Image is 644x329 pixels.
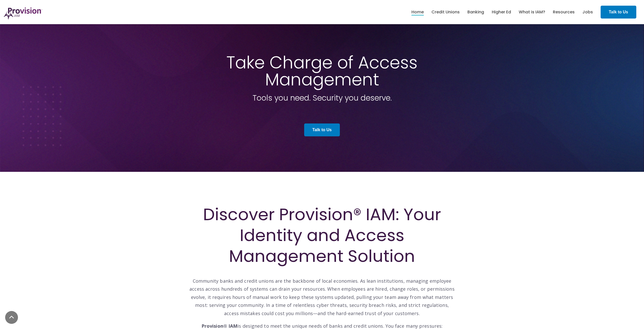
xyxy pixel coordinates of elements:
a: Banking [467,8,484,16]
p: Community banks and credit unions are the backbone of local economies. As lean institutions, mana... [189,269,456,317]
a: Talk to Us [304,123,340,136]
strong: Provision® IAM [201,323,237,329]
strong: Talk to Us [609,10,628,14]
a: What is IAM? [519,8,545,16]
span: Take Charge of Access Management [226,51,418,91]
h1: Discover Provision® IAM: Your Identity and Access Management Solution [189,204,456,267]
a: Jobs [582,8,593,16]
img: ProvisionIAM-Logo-Purple [4,7,42,19]
a: Higher Ed [492,8,511,16]
strong: Talk to Us [312,128,332,132]
a: Resources [553,8,575,16]
nav: menu [408,4,597,20]
a: Credit Unions [431,8,460,16]
a: Home [411,8,424,16]
span: Tools you need. Security you deserve. [253,92,392,103]
a: Talk to Us [601,6,636,19]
